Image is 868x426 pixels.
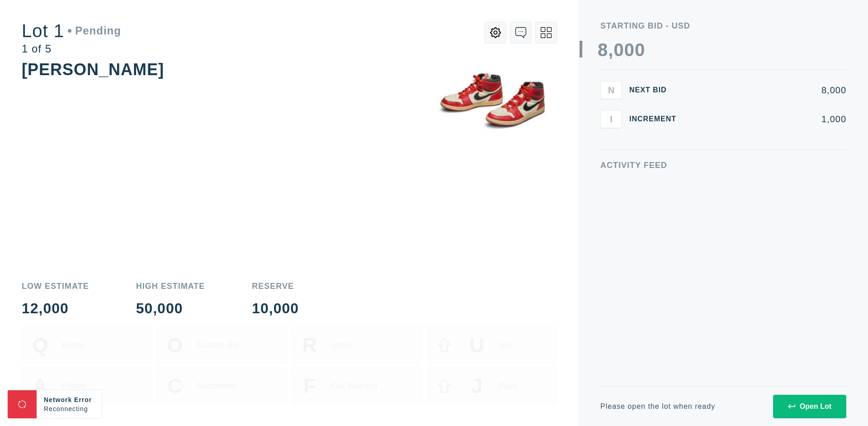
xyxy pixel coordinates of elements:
[600,81,622,99] button: N
[44,395,94,404] div: Network Error
[610,114,613,124] span: I
[136,282,205,290] div: High Estimate
[629,86,684,94] div: Next Bid
[635,41,645,59] div: 0
[691,115,846,124] div: 1,000
[788,402,831,411] div: Open Lot
[598,41,608,59] div: 8
[600,22,846,30] div: Starting Bid - USD
[600,110,622,128] button: I
[252,282,299,290] div: Reserve
[68,25,121,36] div: Pending
[22,282,89,290] div: Low Estimate
[600,161,846,169] div: Activity Feed
[691,86,846,95] div: 8,000
[22,301,89,316] div: 12,000
[629,115,684,123] div: Increment
[22,60,164,79] div: [PERSON_NAME]
[44,404,94,413] div: Reconnecting
[624,41,635,59] div: 0
[608,41,613,222] div: ,
[608,85,614,95] span: N
[773,395,846,418] button: Open Lot
[22,22,121,40] div: Lot 1
[136,301,205,316] div: 50,000
[600,403,715,410] div: Please open the lot when ready
[252,301,299,316] div: 10,000
[22,43,121,54] div: 1 of 5
[613,41,624,59] div: 0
